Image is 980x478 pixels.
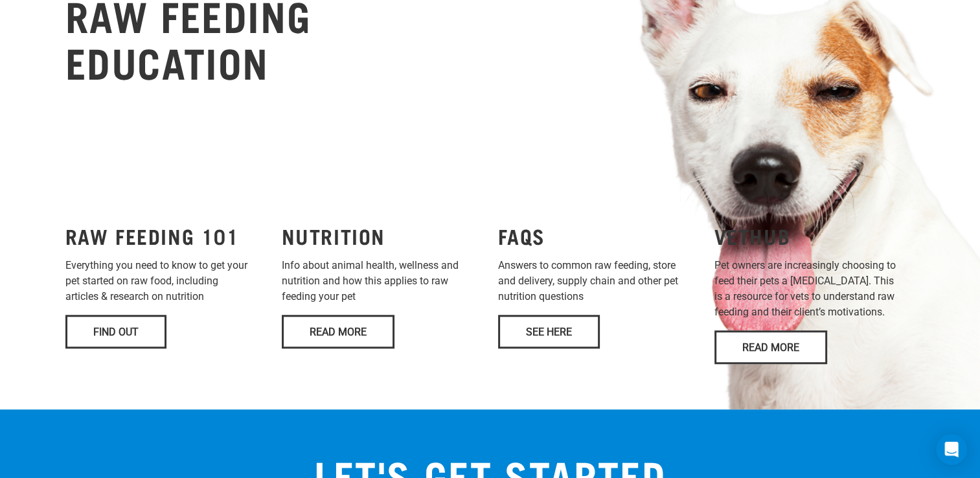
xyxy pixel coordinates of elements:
p: Info about animal health, wellness and nutrition and how this applies to raw feeding your pet [282,258,483,304]
a: See Here [498,315,600,348]
a: Find Out [65,315,166,348]
p: Everything you need to know to get your pet started on raw food, including articles & research on... [65,258,266,304]
h3: VETHUB [714,224,915,247]
a: Read More [714,330,827,364]
h3: FAQS [498,224,699,247]
p: Pet owners are increasingly choosing to feed their pets a [MEDICAL_DATA]. This is a resource for ... [714,258,915,320]
h3: NUTRITION [282,224,483,247]
p: Answers to common raw feeding, store and delivery, supply chain and other pet nutrition questions [498,258,699,304]
div: Open Intercom Messenger [936,434,967,465]
a: Read More [282,315,394,348]
h3: RAW FEEDING 101 [65,224,266,247]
